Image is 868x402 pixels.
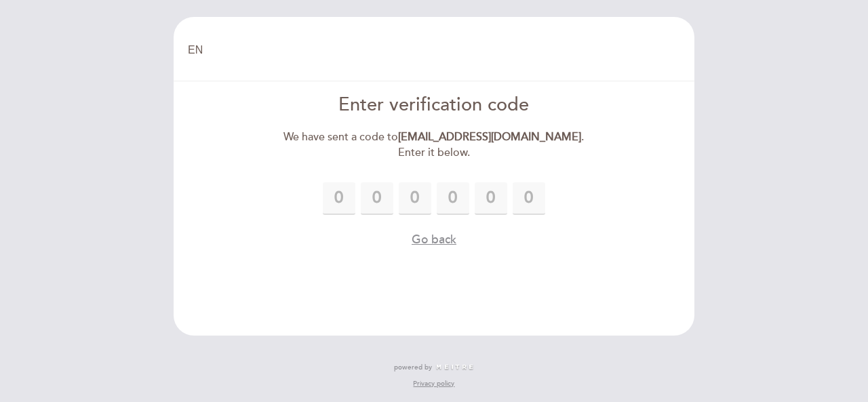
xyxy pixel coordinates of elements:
input: 0 [475,182,507,215]
input: 0 [323,182,355,215]
input: 0 [361,182,393,215]
img: MEITRE [435,364,474,371]
button: Go back [412,231,456,248]
input: 0 [399,182,431,215]
div: We have sent a code to . Enter it below. [279,129,590,161]
input: 0 [513,182,545,215]
span: powered by [394,363,432,372]
input: 0 [437,182,469,215]
strong: [EMAIL_ADDRESS][DOMAIN_NAME] [398,130,581,144]
div: Enter verification code [279,92,590,119]
a: powered by [394,363,474,372]
a: Privacy policy [413,379,454,388]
